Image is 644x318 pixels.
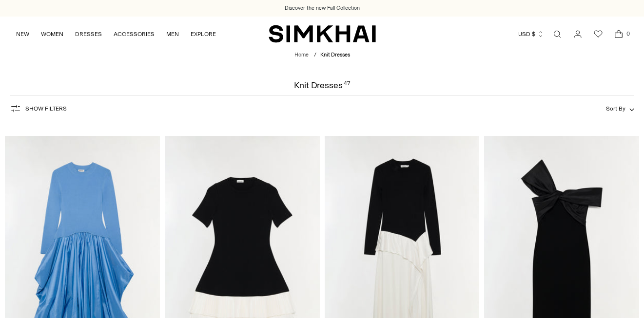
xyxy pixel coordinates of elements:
a: Open search modal [547,24,567,44]
a: SIMKHAI [269,24,376,43]
a: Go to the account page [568,24,587,44]
a: ACCESSORIES [114,23,155,45]
a: NEW [16,23,29,45]
nav: breadcrumbs [294,51,350,59]
a: MEN [166,23,179,45]
button: Show Filters [10,101,67,116]
a: Discover the new Fall Collection [285,4,360,12]
a: DRESSES [75,23,102,45]
a: WOMEN [41,23,63,45]
button: USD $ [518,23,544,45]
span: Sort By [606,105,625,112]
span: Knit Dresses [320,52,350,58]
span: 0 [624,29,632,38]
a: Home [294,52,309,58]
a: Wishlist [588,24,608,44]
span: Show Filters [25,105,67,112]
a: Open cart modal [609,24,628,44]
div: 47 [344,81,350,90]
a: EXPLORE [191,23,216,45]
div: / [314,51,316,59]
button: Sort By [606,103,634,114]
h1: Knit Dresses [294,81,350,90]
